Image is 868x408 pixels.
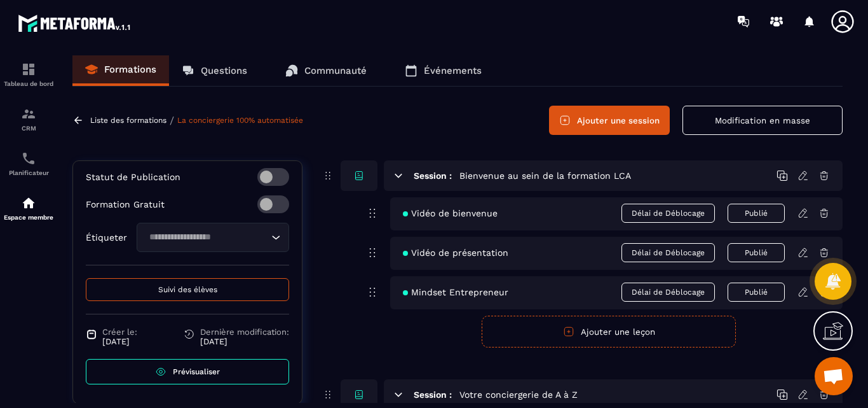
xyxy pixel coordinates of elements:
[200,327,289,337] span: Dernière modification:
[145,230,268,244] input: Search for option
[3,141,54,186] a: schedulerschedulerPlanificateur
[3,52,54,97] a: formationformationTableau de bord
[728,283,785,302] button: Publié
[3,80,54,87] p: Tableau de bord
[137,223,289,252] div: Search for option
[459,388,578,401] h5: Votre conciergerie de A à Z
[86,199,165,209] p: Formation Gratuit
[304,65,367,76] p: Communauté
[86,359,289,384] a: Prévisualiser
[3,169,54,176] p: Planificateur
[3,186,54,230] a: automationsautomationsEspace membre
[102,337,137,346] p: [DATE]
[170,115,174,127] span: /
[621,243,715,262] span: Délai de Déblocage
[549,106,670,135] button: Ajouter une session
[3,214,54,221] p: Espace membre
[621,283,715,302] span: Délai de Déblocage
[21,106,36,122] img: formation
[104,64,156,75] p: Formations
[169,55,260,86] a: Questions
[273,55,379,86] a: Communauté
[21,151,36,166] img: scheduler
[392,55,494,86] a: Événements
[201,65,247,76] p: Questions
[86,172,180,182] p: Statut de Publication
[414,390,452,400] h6: Session :
[86,278,289,301] button: Suivi des élèves
[173,367,220,376] span: Prévisualiser
[459,169,631,182] h5: Bienvenue au sein de la formation LCA
[200,337,289,346] p: [DATE]
[482,316,736,348] button: Ajouter une leçon
[158,285,217,294] span: Suivi des élèves
[403,208,498,218] span: Vidéo de bienvenue
[102,327,137,337] span: Créer le:
[21,195,36,211] img: automations
[18,11,132,34] img: logo
[621,204,715,223] span: Délai de Déblocage
[815,357,853,395] a: Ouvrir le chat
[86,232,127,243] p: Étiqueter
[21,62,36,77] img: formation
[414,171,452,181] h6: Session :
[3,97,54,141] a: formationformationCRM
[403,287,508,297] span: Mindset Entrepreneur
[728,204,785,223] button: Publié
[424,65,482,76] p: Événements
[90,116,166,125] a: Liste des formations
[3,125,54,132] p: CRM
[728,243,785,262] button: Publié
[682,106,843,135] button: Modification en masse
[177,116,303,125] a: La conciergerie 100% automatisée
[403,248,508,258] span: Vidéo de présentation
[72,55,169,86] a: Formations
